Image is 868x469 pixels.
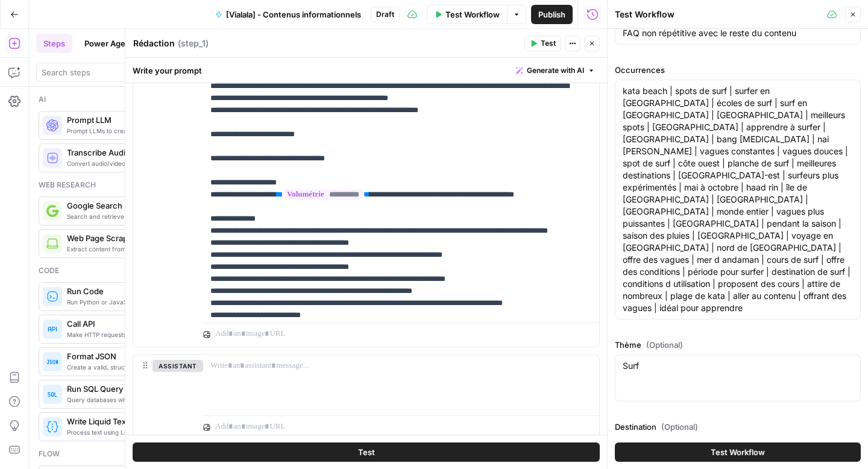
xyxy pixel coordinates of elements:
[39,449,245,459] div: Flow
[67,200,234,212] span: Google Search
[208,5,368,24] button: [Vialala] - Contenus informationnels
[67,126,234,136] span: Prompt LLMs to create or analyze content
[125,58,607,83] div: Write your prompt
[133,442,600,462] button: Test
[67,146,234,159] span: Transcribe Audio
[376,9,394,20] span: Draft
[226,8,361,20] span: [Vialala] - Contenus informationnels
[67,395,234,404] span: Query databases with SQL
[615,421,861,433] label: Destination
[615,442,861,462] button: Test Workflow
[178,37,209,49] span: ( step_1 )
[77,34,145,53] button: Power Agents
[39,180,245,190] div: Web research
[67,383,234,395] span: Run SQL Query
[524,36,561,51] button: Test
[531,5,573,24] button: Publish
[67,212,234,221] span: Search and retrieve Google results
[615,64,861,76] label: Occurrences
[538,8,565,20] span: Publish
[711,446,765,458] span: Test Workflow
[39,94,245,105] div: Ai
[445,8,500,20] span: Test Workflow
[615,339,861,351] label: Thème
[623,360,853,372] textarea: Surf
[67,427,234,437] span: Process text using Liquid templating syntax
[67,330,234,339] span: Make HTTP requests to external services
[527,65,584,76] span: Generate with AI
[67,415,234,427] span: Write Liquid Text
[541,38,556,49] span: Test
[67,159,234,168] span: Convert audio/video to text
[427,5,507,24] button: Test Workflow
[133,37,175,49] textarea: Rédaction
[623,85,853,314] textarea: kata beach | spots de surf | surfer en [GEOGRAPHIC_DATA] | écoles de surf | surf en [GEOGRAPHIC_D...
[67,114,234,126] span: Prompt LLM
[42,66,242,78] input: Search steps
[511,63,600,78] button: Generate with AI
[661,421,698,433] span: (Optional)
[67,285,234,297] span: Run Code
[67,244,234,254] span: Extract content from web pages
[67,350,234,362] span: Format JSON
[153,360,203,372] button: assistant
[39,265,245,276] div: Code
[67,297,234,307] span: Run Python or JavaScript code blocks
[67,232,234,244] span: Web Page Scrape
[358,446,375,458] span: Test
[646,339,683,351] span: (Optional)
[36,34,72,53] button: Steps
[67,362,234,372] span: Create a valid, structured JSON object
[133,355,193,439] div: assistant
[67,318,234,330] span: Call API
